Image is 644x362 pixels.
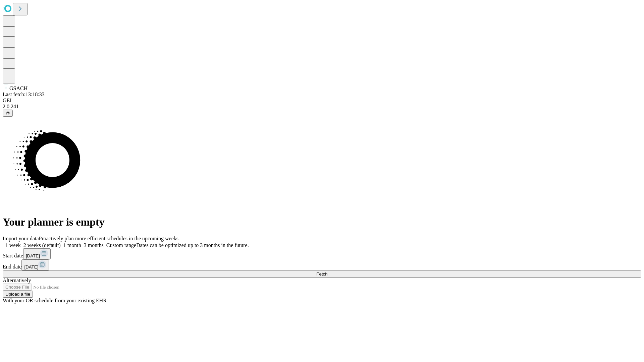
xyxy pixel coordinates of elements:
[26,253,40,258] span: [DATE]
[316,271,327,277] span: Fetch
[3,216,641,228] h1: Your planner is empty
[23,242,61,248] span: 2 weeks (default)
[84,242,104,248] span: 3 months
[63,242,81,248] span: 1 month
[3,248,641,259] div: Start date
[3,236,39,241] span: Import your data
[5,111,10,116] span: @
[23,248,51,259] button: [DATE]
[3,104,641,110] div: 2.0.241
[21,259,49,270] button: [DATE]
[5,242,21,248] span: 1 week
[3,291,33,298] button: Upload a file
[3,298,107,303] span: With your OR schedule from your existing EHR
[9,85,28,91] span: GSACH
[3,98,641,104] div: GEI
[3,92,45,97] span: Last fetch: 13:18:33
[3,259,641,270] div: End date
[39,236,180,241] span: Proactively plan more efficient schedules in the upcoming weeks.
[106,242,136,248] span: Custom range
[3,278,31,283] span: Alternatively
[136,242,249,248] span: Dates can be optimized up to 3 months in the future.
[3,270,641,278] button: Fetch
[24,264,38,269] span: [DATE]
[3,110,13,117] button: @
